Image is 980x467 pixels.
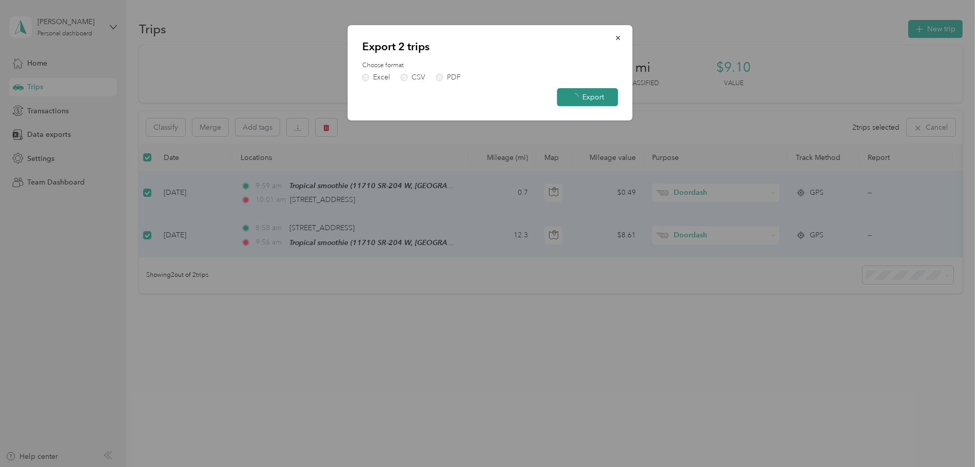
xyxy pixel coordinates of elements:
[447,74,461,81] div: PDF
[362,61,618,70] label: Choose format
[362,39,618,54] p: Export 2 trips
[923,410,980,467] iframe: Everlance-gr Chat Button Frame
[411,74,425,81] div: CSV
[373,74,390,81] div: Excel
[557,88,618,106] button: Export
